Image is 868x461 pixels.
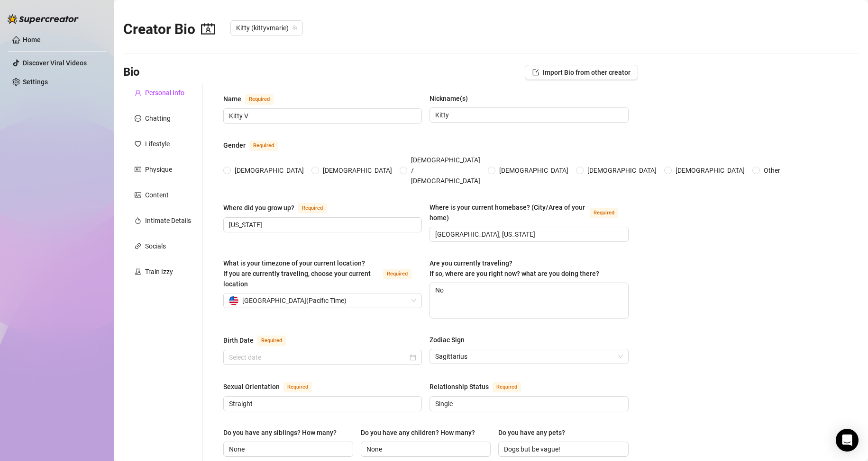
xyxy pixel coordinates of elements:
[223,381,280,392] div: Sexual Orientation
[429,381,489,392] div: Relationship Status
[223,203,294,213] div: Where did you grow up?
[495,165,572,176] span: [DEMOGRAPHIC_DATA]
[229,444,346,454] input: Do you have any siblings? How many?
[8,14,79,24] img: logo-BBDzfeDw.svg
[135,243,141,249] span: link
[430,283,628,318] textarea: No
[231,165,308,176] span: [DEMOGRAPHIC_DATA]
[135,166,141,173] span: idcard
[435,229,621,239] input: Where is your current homebase? (City/Area of your home)
[672,165,749,176] span: [DEMOGRAPHIC_DATA]
[366,444,483,454] input: Do you have any children? How many?
[429,259,599,277] span: Are you currently traveling? If so, where are you right now? what are you doing there?
[229,399,414,409] input: Sexual Orientation
[223,427,337,438] div: Do you have any siblings? How many?
[525,65,638,80] button: Import Bio from other creator
[429,335,471,345] label: Zodiac Sign
[249,141,278,151] span: Required
[223,140,246,151] div: Gender
[435,349,622,363] span: Sagittarius
[201,22,215,36] span: contacts
[836,429,859,452] div: Open Intercom Messenger
[135,141,141,147] span: heart
[229,220,414,230] input: Where did you grow up?
[223,335,296,346] label: Birth Date
[223,202,337,213] label: Where did you grow up?
[145,164,172,175] div: Physique
[407,155,484,186] span: [DEMOGRAPHIC_DATA] / [DEMOGRAPHIC_DATA]
[145,139,170,149] div: Lifestyle
[229,111,414,121] input: Name
[760,165,784,176] span: Other
[135,268,141,275] span: experiment
[590,208,618,218] span: Required
[532,69,539,76] span: import
[584,165,660,176] span: [DEMOGRAPHIC_DATA]
[361,427,475,438] div: Do you have any children? How many?
[257,336,286,346] span: Required
[429,202,585,223] div: Where is your current homebase? (City/Area of your home)
[223,427,343,438] label: Do you have any siblings? How many?
[298,203,327,213] span: Required
[498,427,572,438] label: Do you have any pets?
[493,382,521,392] span: Required
[292,25,298,31] span: team
[123,65,140,80] h3: Bio
[504,444,621,454] input: Do you have any pets?
[229,352,408,363] input: Birth Date
[242,293,347,308] span: [GEOGRAPHIC_DATA] ( Pacific Time )
[283,382,312,392] span: Required
[429,381,531,392] label: Relationship Status
[145,215,191,226] div: Intimate Details
[435,399,621,409] input: Relationship Status
[223,381,322,392] label: Sexual Orientation
[429,335,465,345] div: Zodiac Sign
[543,69,630,76] span: Import Bio from other creator
[383,269,411,279] span: Required
[498,427,565,438] div: Do you have any pets?
[429,93,475,104] label: Nickname(s)
[429,93,468,104] div: Nickname(s)
[223,259,371,288] span: What is your timezone of your current location? If you are currently traveling, choose your curre...
[135,89,141,96] span: user
[145,190,169,200] div: Content
[435,110,621,120] input: Nickname(s)
[123,20,215,38] h2: Creator Bio
[145,113,171,124] div: Chatting
[223,335,254,346] div: Birth Date
[361,427,482,438] label: Do you have any children? How many?
[23,36,41,44] a: Home
[223,93,284,105] label: Name
[223,94,241,104] div: Name
[223,140,288,151] label: Gender
[245,94,274,105] span: Required
[135,217,141,224] span: fire
[229,296,238,305] img: us
[145,266,173,277] div: Train Izzy
[135,115,141,122] span: message
[145,241,166,251] div: Socials
[23,78,48,86] a: Settings
[319,165,396,176] span: [DEMOGRAPHIC_DATA]
[23,59,87,67] a: Discover Viral Videos
[135,192,141,198] span: picture
[429,202,628,223] label: Where is your current homebase? (City/Area of your home)
[236,21,297,35] span: Kitty (kittyvmarie)
[145,88,184,98] div: Personal Info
